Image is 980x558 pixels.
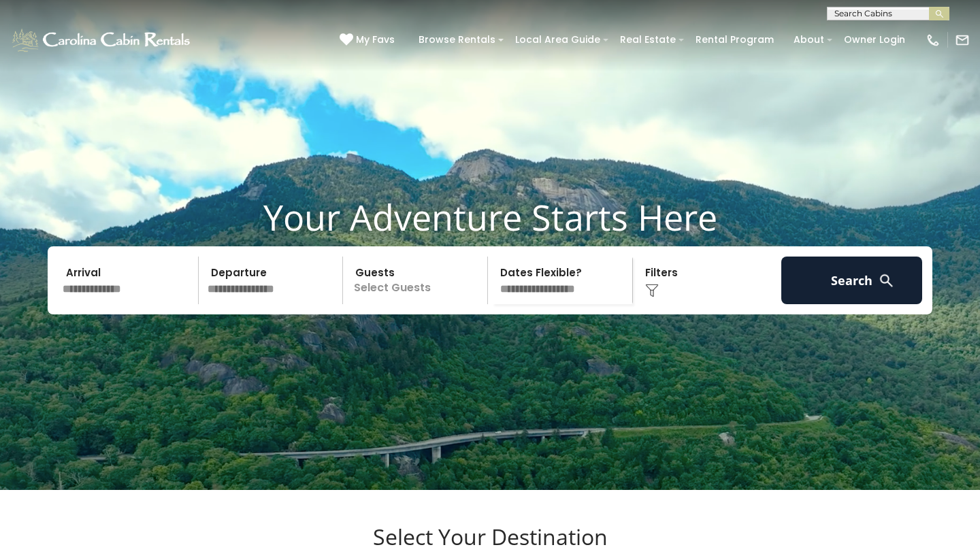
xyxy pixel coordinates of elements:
[781,257,922,304] button: Search
[340,33,398,48] a: My Favs
[955,33,970,48] img: mail-regular-white.png
[926,33,941,48] img: phone-regular-white.png
[10,196,970,238] h1: Your Adventure Starts Here
[508,29,607,50] a: Local Area Guide
[837,29,912,50] a: Owner Login
[347,257,487,304] p: Select Guests
[412,29,502,50] a: Browse Rentals
[613,29,683,50] a: Real Estate
[10,27,194,54] img: White-1-1-2.png
[645,284,659,297] img: filter--v1.png
[689,29,781,50] a: Rental Program
[787,29,831,50] a: About
[356,33,395,47] span: My Favs
[878,272,895,289] img: search-regular-white.png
